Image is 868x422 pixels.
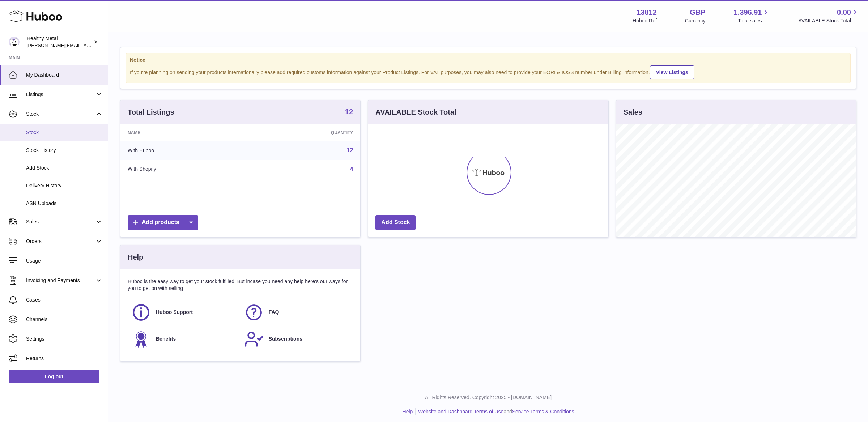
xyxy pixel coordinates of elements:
span: 0.00 [837,8,851,17]
span: Stock [26,111,95,118]
h3: Sales [624,107,642,117]
a: Log out [9,370,99,383]
a: 12 [347,147,353,153]
strong: GBP [690,8,705,17]
a: Service Terms & Conditions [512,409,574,414]
span: My Dashboard [26,72,103,78]
span: Stock History [26,147,103,154]
a: Add Stock [375,215,416,230]
span: Stock [26,129,103,136]
strong: 12 [345,108,353,115]
span: Settings [26,336,103,342]
span: Channels [26,316,103,323]
span: AVAILABLE Stock Total [798,17,859,24]
span: Orders [26,238,95,245]
a: 1,396.91 Total sales [734,8,770,24]
a: Add products [128,215,198,230]
a: FAQ [244,303,350,322]
span: Benefits [156,336,176,342]
a: Subscriptions [244,329,350,349]
span: Listings [26,91,95,98]
span: Huboo Support [156,309,193,316]
div: Healthy Metal [27,35,92,49]
a: Help [403,409,413,414]
a: 12 [345,108,353,117]
div: Huboo Ref [633,17,657,24]
li: and [416,408,574,415]
h3: Help [128,252,143,262]
td: With Shopify [120,160,250,179]
a: Huboo Support [131,303,237,322]
span: ASN Uploads [26,200,103,207]
a: Website and Dashboard Terms of Use [418,409,503,414]
a: 0.00 AVAILABLE Stock Total [798,8,859,24]
span: [PERSON_NAME][EMAIL_ADDRESS][DOMAIN_NAME] [27,42,145,48]
th: Quantity [250,124,361,141]
p: Huboo is the easy way to get your stock fulfilled. But incase you need any help here's our ways f... [128,278,353,292]
a: 4 [350,166,353,172]
p: All Rights Reserved. Copyright 2025 - [DOMAIN_NAME] [114,394,862,401]
img: jose@healthy-metal.com [9,37,20,47]
strong: Notice [130,57,847,64]
span: Cases [26,297,103,303]
span: FAQ [269,309,279,316]
a: View Listings [650,65,694,79]
a: Benefits [131,329,237,349]
td: With Huboo [120,141,250,160]
span: 1,396.91 [734,8,762,17]
div: If you're planning on sending your products internationally please add required customs informati... [130,64,847,79]
strong: 13812 [637,8,657,17]
span: Usage [26,257,103,264]
span: Add Stock [26,165,103,171]
h3: AVAILABLE Stock Total [375,107,456,117]
div: Currency [685,17,706,24]
span: Returns [26,355,103,362]
span: Sales [26,218,95,225]
span: Total sales [738,17,770,24]
th: Name [120,124,250,141]
span: Subscriptions [269,336,302,342]
span: Delivery History [26,182,103,189]
span: Invoicing and Payments [26,277,95,284]
h3: Total Listings [128,107,174,117]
